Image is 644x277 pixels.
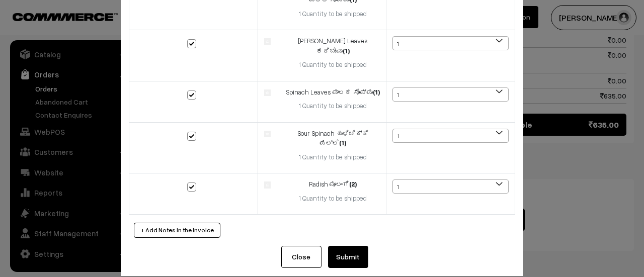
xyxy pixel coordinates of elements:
div: Radish ಮೂಲಂಗಿ [286,179,380,190]
strong: (1) [343,47,350,55]
span: 1 [393,180,508,194]
div: 1 Quantity to be shipped [286,60,380,70]
div: Sour Spinach ಹುಳಿಚಿಕ್ಕಿ ಪಲ್ಲೆ [286,129,380,148]
button: Submit [328,246,368,268]
span: 1 [392,179,509,194]
span: 1 [392,129,509,143]
strong: (1) [339,139,346,147]
span: 1 [393,37,508,51]
div: 1 Quantity to be shipped [286,9,380,19]
img: product.jpg [264,181,271,188]
div: 1 Quantity to be shipped [286,101,380,111]
button: Close [281,246,321,268]
button: + Add Notes in the Invoice [134,223,220,238]
span: 1 [392,36,509,50]
div: 1 Quantity to be shipped [286,194,380,204]
strong: (2) [349,180,357,188]
div: Spinach Leaves ಪಾಲಕ ಸೊಪ್ಪು [286,87,380,98]
img: product.jpg [264,89,271,96]
strong: (1) [373,88,380,96]
span: 1 [393,129,508,143]
div: [PERSON_NAME] Leaves ಕರಿಬೇವು [286,36,380,56]
div: 1 Quantity to be shipped [286,152,380,162]
span: 1 [392,87,509,102]
img: product.jpg [264,38,271,45]
img: product.jpg [264,131,271,137]
span: 1 [393,88,508,102]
